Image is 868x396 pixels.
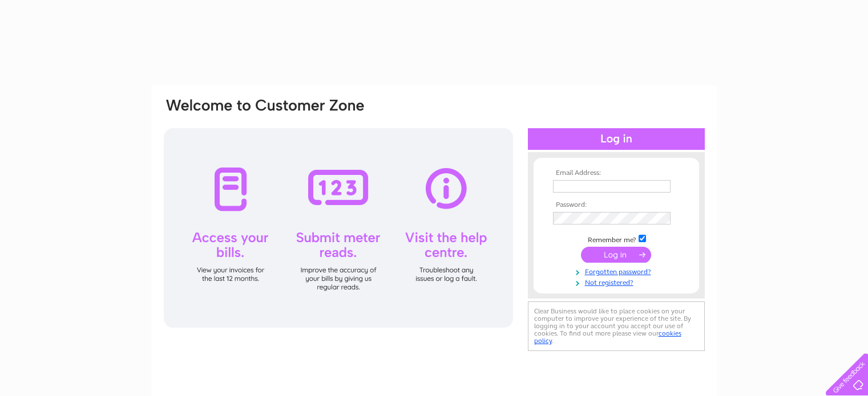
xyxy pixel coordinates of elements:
a: Forgotten password? [553,266,683,276]
div: Clear Business would like to place cookies on your computer to improve your experience of the sit... [528,301,705,351]
a: cookies policy [534,329,681,345]
td: Remember me? [550,233,683,244]
input: Submit [581,247,651,263]
th: Password: [550,201,683,209]
a: Not registered? [553,276,683,287]
th: Email Address: [550,169,683,177]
